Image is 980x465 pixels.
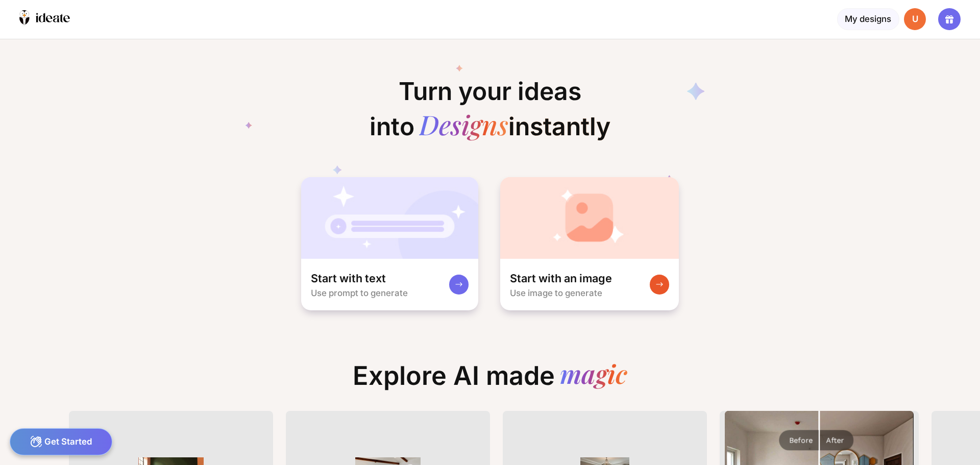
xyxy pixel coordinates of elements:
[510,288,602,298] div: Use image to generate
[343,360,637,401] div: Explore AI made
[560,360,627,391] div: magic
[904,8,926,30] div: U
[311,288,408,298] div: Use prompt to generate
[837,8,899,30] div: My designs
[10,428,112,455] div: Get Started
[311,271,386,286] div: Start with text
[500,177,679,259] img: startWithImageCardBg.jpg
[301,177,479,259] img: startWithTextCardBg.jpg
[510,271,612,286] div: Start with an image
